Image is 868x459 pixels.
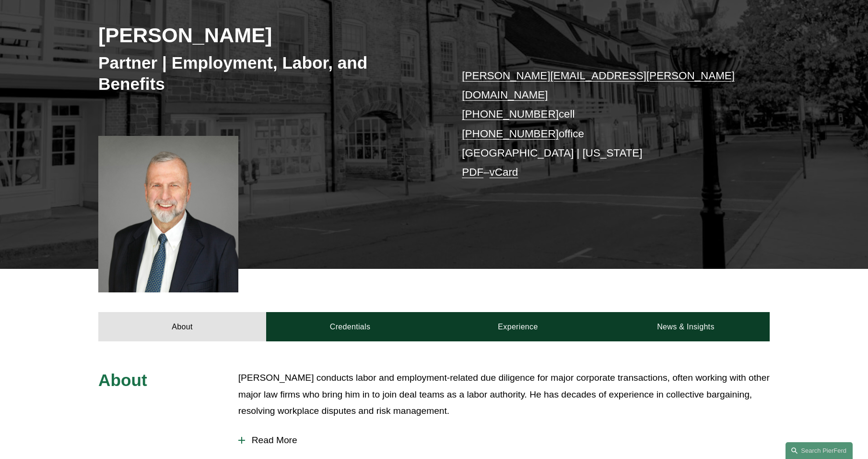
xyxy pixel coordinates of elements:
a: [PHONE_NUMBER] [462,108,559,120]
a: [PERSON_NAME][EMAIL_ADDRESS][PERSON_NAME][DOMAIN_NAME] [462,70,735,101]
a: About [98,312,266,341]
span: Read More [245,435,770,446]
button: Read More [238,428,770,453]
a: Search this site [786,442,853,459]
p: [PERSON_NAME] conducts labor and employment-related due diligence for major corporate transaction... [238,370,770,420]
a: News & Insights [602,312,770,341]
a: Credentials [266,312,434,341]
h3: Partner | Employment, Labor, and Benefits [98,52,434,94]
a: vCard [490,166,518,178]
a: Experience [434,312,602,341]
a: PDF [462,166,483,178]
h2: [PERSON_NAME] [98,23,434,48]
span: About [98,371,147,389]
a: [PHONE_NUMBER] [462,128,559,140]
p: cell office [GEOGRAPHIC_DATA] | [US_STATE] – [462,66,741,182]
